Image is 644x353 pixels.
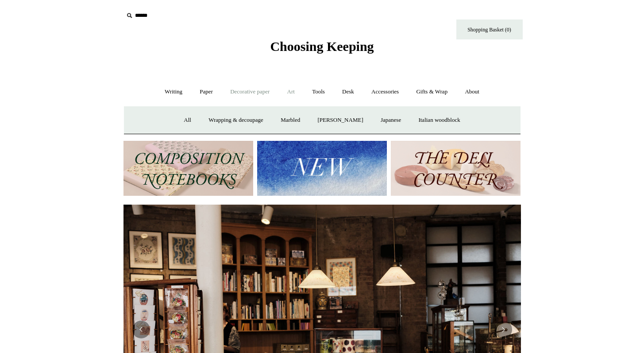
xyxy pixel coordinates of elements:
[123,141,253,196] img: 202302 Composition ledgers.jpg__PID:69722ee6-fa44-49dd-a067-31375e5d54ec
[373,109,409,132] a: Japanese
[176,109,199,132] a: All
[273,109,308,132] a: Marbled
[222,80,278,104] a: Decorative paper
[270,39,374,54] span: Choosing Keeping
[410,109,468,132] a: Italian woodblock
[408,80,455,104] a: Gifts & Wrap
[270,46,374,52] a: Choosing Keeping
[257,141,387,196] img: New.jpg__PID:f73bdf93-380a-4a35-bcfe-7823039498e1
[132,321,150,338] button: Previous
[201,109,271,132] a: Wrapping & decoupage
[309,109,371,132] a: [PERSON_NAME]
[456,19,523,39] a: Shopping Basket (0)
[363,80,407,104] a: Accessories
[157,80,190,104] a: Writing
[304,80,333,104] a: Tools
[494,321,512,338] button: Next
[192,80,221,104] a: Paper
[457,80,487,104] a: About
[334,80,362,104] a: Desk
[391,141,521,196] img: The Deli Counter
[279,80,303,104] a: Art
